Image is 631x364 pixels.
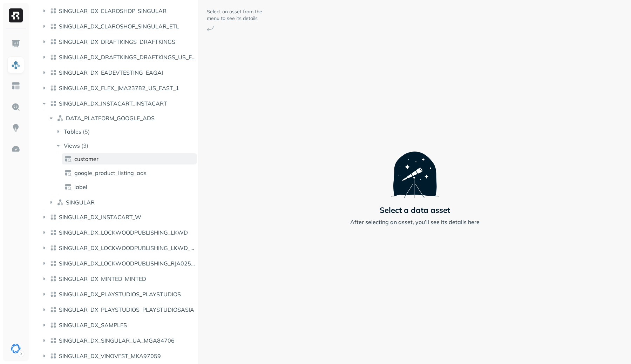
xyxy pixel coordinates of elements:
p: Select a data asset [380,205,450,215]
span: SINGULAR_DX_MINTED_MINTED [59,275,146,282]
span: DATA_PLATFORM_GOOGLE_ADS [66,115,155,122]
span: SINGULAR_DX_VINOVEST_MKA97059 [59,352,161,359]
p: Select an asset from the menu to see its details [207,8,263,22]
img: Ryft [9,8,23,22]
button: SINGULAR_DX_LOCKWOODPUBLISHING_LKWD [41,227,196,238]
a: label [62,181,197,193]
button: SINGULAR_DX_SAMPLES [41,319,196,331]
button: Views(3) [55,140,196,151]
img: lake [50,214,57,221]
img: lake [50,244,57,251]
span: Tables [64,128,81,135]
img: lake [50,100,57,107]
span: SINGULAR_DX_PLAYSTUDIOS_PLAYSTUDIOS [59,291,181,298]
img: Asset Explorer [11,81,20,90]
span: SINGULAR_DX_FLEX_JMA23782_US_EAST_1 [59,85,179,92]
button: SINGULAR_DX_FLEX_JMA23782_US_EAST_1 [41,82,196,94]
img: lake [50,337,57,344]
p: ( 3 ) [81,142,88,149]
button: SINGULAR_DX_DRAFTKINGS_DRAFTKINGS_US_EAST_1 [41,52,196,63]
img: Dashboard [11,39,20,48]
span: google_product_listing_ads [74,169,147,176]
button: SINGULAR_DX_MINTED_MINTED [41,273,196,284]
img: view [65,169,72,176]
span: SINGULAR_DX_DRAFTKINGS_DRAFTKINGS_US_EAST_1 [59,54,196,61]
span: SINGULAR [66,199,95,206]
button: SINGULAR_DX_SINGULAR_UA_MGA84706 [41,335,196,346]
img: lake [50,306,57,313]
button: SINGULAR_DX_PLAYSTUDIOS_PLAYSTUDIOSASIA [41,304,196,315]
span: Views [64,142,80,149]
img: lake [50,275,57,282]
button: SINGULAR_DX_VINOVEST_MKA97059 [41,350,196,362]
img: lake [50,260,57,267]
img: lake [50,322,57,329]
img: lake [50,69,57,76]
span: SINGULAR_DX_EADEVTESTING_EAGAI [59,69,163,76]
button: SINGULAR_DX_PLAYSTUDIOS_PLAYSTUDIOS [41,289,196,300]
img: lake [50,352,57,359]
button: SINGULAR_DX_LOCKWOODPUBLISHING_RJA02522 [41,258,196,269]
span: SINGULAR_DX_DRAFTKINGS_DRAFTKINGS [59,38,175,45]
img: lake [50,85,57,92]
button: SINGULAR_DX_CLAROSHOP_SINGULAR_ETL [41,21,196,32]
img: Arrow [207,26,214,31]
span: SINGULAR_DX_INSTACART_W [59,214,141,221]
p: After selecting an asset, you’ll see its details here [350,218,480,226]
span: SINGULAR_DX_LOCKWOODPUBLISHING_LKWD_SINGULAR [59,244,196,251]
img: namespace [57,115,64,122]
img: Query Explorer [11,102,20,112]
button: SINGULAR [48,197,196,208]
p: ( 5 ) [83,128,90,135]
img: lake [50,291,57,298]
span: SINGULAR_DX_LOCKWOODPUBLISHING_LKWD [59,229,188,236]
button: Tables(5) [55,126,196,137]
span: SINGULAR_DX_LOCKWOODPUBLISHING_RJA02522 [59,260,196,267]
span: label [74,183,87,190]
img: Telescope [391,138,439,198]
img: view [65,183,72,190]
span: SINGULAR_DX_SINGULAR_UA_MGA84706 [59,337,175,344]
img: Singular [11,344,21,353]
button: SINGULAR_DX_INSTACART_W [41,211,196,223]
img: namespace [57,199,64,206]
img: Insights [11,123,20,133]
img: lake [50,38,57,45]
span: SINGULAR_DX_PLAYSTUDIOS_PLAYSTUDIOSASIA [59,306,194,313]
button: SINGULAR_DX_EADEVTESTING_EAGAI [41,67,196,78]
img: view [65,155,72,162]
span: SINGULAR_DX_INSTACART_INSTACART [59,100,167,107]
img: lake [50,54,57,61]
img: lake [50,7,57,14]
img: Optimization [11,144,20,154]
button: SINGULAR_DX_CLAROSHOP_SINGULAR [41,5,196,16]
a: google_product_listing_ads [62,167,197,178]
img: lake [50,229,57,236]
span: SINGULAR_DX_CLAROSHOP_SINGULAR [59,7,167,14]
span: SINGULAR_DX_CLAROSHOP_SINGULAR_ETL [59,23,179,30]
a: customer [62,153,197,164]
span: SINGULAR_DX_SAMPLES [59,322,127,329]
img: Assets [11,60,20,69]
button: SINGULAR_DX_INSTACART_INSTACART [41,98,196,109]
img: lake [50,23,57,30]
span: customer [74,155,99,162]
button: DATA_PLATFORM_GOOGLE_ADS [48,113,196,124]
button: SINGULAR_DX_DRAFTKINGS_DRAFTKINGS [41,36,196,47]
button: SINGULAR_DX_LOCKWOODPUBLISHING_LKWD_SINGULAR [41,242,196,254]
